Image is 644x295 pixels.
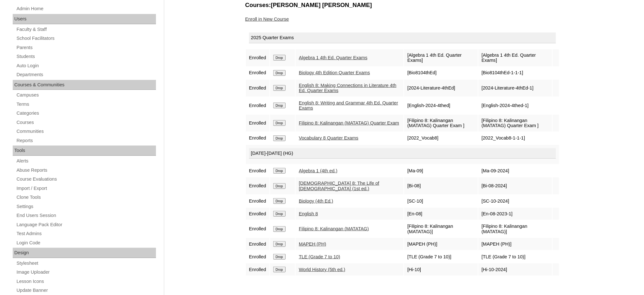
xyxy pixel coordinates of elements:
td: Enrolled [246,238,269,250]
td: [Bio8104thEd-1-1-1] [478,67,552,79]
a: Filipino 8: Kalinangan (MATATAG) Quarter Exam [299,120,399,126]
input: Drop [273,183,286,189]
td: Enrolled [246,251,269,263]
a: Import / Export [16,184,156,192]
a: Students [16,53,156,61]
td: [English-2024-4thed] [404,97,478,114]
td: Enrolled [246,97,269,114]
td: [Filipino 8: Kalinangan (MATATAG) Quarter Exam ] [404,115,478,132]
td: [TLE (Grade 7 to 10)] [478,251,552,263]
a: Abuse Reports [16,166,156,174]
td: [2024-Literature-4thEd] [404,80,478,97]
a: Image Uploader [16,268,156,276]
a: Enroll in New Course [245,17,289,22]
td: [Bi-08-2024] [478,177,552,194]
a: Course Evaluations [16,175,156,183]
td: Enrolled [246,80,269,97]
a: Settings [16,203,156,211]
td: Enrolled [246,195,269,207]
td: Enrolled [246,177,269,194]
td: [Ma-09-2024] [478,165,552,177]
a: Algebra 1 4th Ed. Quarter Exams [299,55,368,60]
a: Faculty & Staff [16,25,156,33]
a: Algebra 1 (4th ed.) [299,168,337,173]
input: Drop [273,135,286,141]
td: [En-08-2023-1] [478,208,552,220]
td: Enrolled [246,165,269,177]
input: Drop [273,120,286,126]
a: Courses [16,119,156,126]
a: Vocabulary 8 Quarter Exams [299,135,358,140]
a: End Users Session [16,212,156,219]
a: School Facilitators [16,34,156,42]
a: Stylesheet [16,259,156,267]
td: [Bio8104thEd] [404,67,478,79]
a: Categories [16,109,156,117]
td: [En-08] [404,208,478,220]
a: Lesson Icons [16,277,156,285]
td: [SC-10-2024] [478,195,552,207]
a: Campuses [16,91,156,99]
input: Drop [273,55,286,61]
td: Enrolled [246,208,269,220]
td: [TLE (Grade 7 to 10)] [404,251,478,263]
div: Tools [13,146,156,156]
td: [2022_Vocab8-1-1-1] [478,132,552,144]
a: [DEMOGRAPHIC_DATA] 8: The Life of [DEMOGRAPHIC_DATA] (1st ed.) [299,181,379,191]
td: [Hi-10] [404,263,478,276]
a: Parents [16,44,156,52]
a: Terms [16,100,156,108]
input: Drop [273,70,286,76]
td: [Hi-10-2024] [478,263,552,276]
td: Enrolled [246,132,269,144]
div: [DATE]-[DATE] (HG) [249,148,556,159]
td: [Bi-08] [404,177,478,194]
h3: Courses:[PERSON_NAME] [PERSON_NAME] [245,1,560,9]
input: Drop [273,267,286,272]
a: Test Admins [16,230,156,238]
div: Design [13,248,156,258]
td: Enrolled [246,220,269,237]
td: [Algebra 1 4th Ed. Quarter Exams] [478,49,552,66]
a: Login Code [16,239,156,247]
a: Departments [16,71,156,79]
a: Biology (4th Ed.) [299,198,333,204]
td: [Ma-09] [404,165,478,177]
a: Admin Home [16,5,156,13]
input: Drop [273,226,286,232]
td: [SC-10] [404,195,478,207]
a: English 8: Writing and Grammar 4th Ed. Quarter Exams [299,100,398,111]
a: Clone Tools [16,193,156,201]
a: MAPEH (PH) [299,241,326,247]
a: World History (5th ed.) [299,267,345,272]
input: Drop [273,168,286,174]
td: [Filipino 8: Kalinangan (MATATAG)] [478,220,552,237]
a: English 8 [299,211,318,216]
a: Language Pack Editor [16,221,156,229]
input: Drop [273,254,286,260]
a: Communities [16,127,156,135]
div: 2025 Quarter Exams [249,32,556,43]
td: [MAPEH (PH)] [478,238,552,250]
input: Drop [273,103,286,108]
td: [2024-Literature-4thEd-1] [478,80,552,97]
a: Reports [16,137,156,145]
input: Drop [273,241,286,247]
a: English 8: Making Connections in Literature 4th Ed. Quarter Exams [299,83,397,93]
td: [Filipino 8: Kalinangan (MATATAG)] [404,220,478,237]
td: Enrolled [246,115,269,132]
input: Drop [273,198,286,204]
a: TLE (Grade 7 to 10) [299,254,340,259]
a: Biology 4th Edition Quarter Exams [299,70,370,75]
div: Users [13,14,156,24]
input: Drop [273,85,286,91]
a: Auto Login [16,62,156,70]
td: [MAPEH (PH)] [404,238,478,250]
td: [English-2024-4thed-1] [478,97,552,114]
a: Filipino 8: Kalinangan (MATATAG) [299,226,369,231]
td: [Filipino 8: Kalinangan (MATATAG) Quarter Exam ] [478,115,552,132]
div: Courses & Communities [13,80,156,90]
td: [Algebra 1 4th Ed. Quarter Exams] [404,49,478,66]
td: [2022_Vocab8] [404,132,478,144]
a: Update Banner [16,286,156,294]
